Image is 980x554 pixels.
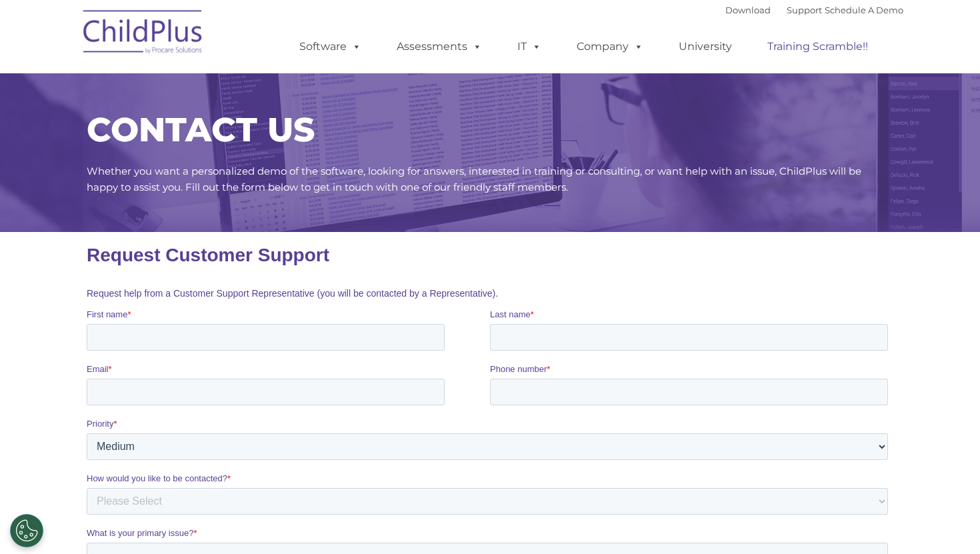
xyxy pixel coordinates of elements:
a: IT [504,33,555,60]
iframe: Chat Widget [913,490,980,554]
font: | [725,5,903,15]
span: CONTACT US [87,109,315,150]
a: Support [787,5,822,15]
a: Software [286,33,375,60]
span: Whether you want a personalized demo of the software, looking for answers, interested in training... [87,165,861,193]
a: Company [563,33,657,60]
a: Download [725,5,771,15]
a: University [665,33,745,60]
a: Training Scramble!! [754,33,881,60]
a: Assessments [383,33,495,60]
a: Schedule A Demo [825,5,903,15]
img: ChildPlus by Procare Solutions [77,1,210,67]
